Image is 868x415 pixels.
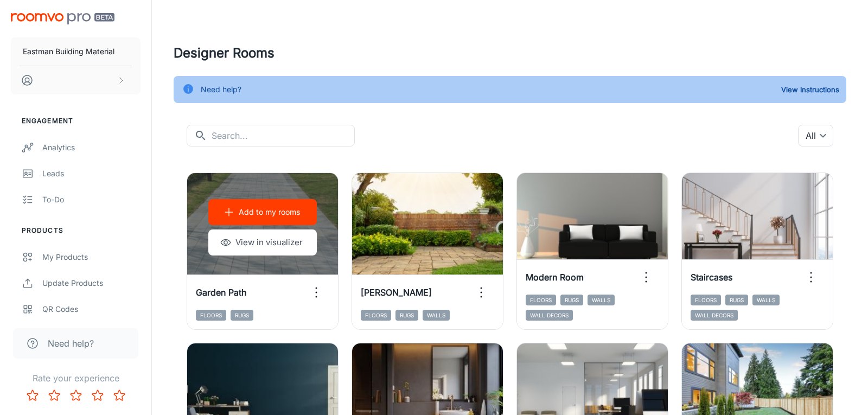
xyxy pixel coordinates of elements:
span: Rugs [395,310,418,321]
h6: Modern Room [526,271,584,284]
span: Wall Decors [526,310,573,321]
button: Rate 4 star [87,385,108,406]
h6: Staircases [691,271,732,284]
button: Rate 1 star [22,385,43,406]
span: Rugs [560,295,583,305]
span: Wall Decors [691,310,738,321]
span: Floors [361,310,391,321]
div: Leads [42,168,141,180]
div: My Products [42,251,141,263]
button: View in visualizer [208,229,317,256]
input: Search... [212,125,355,146]
h6: [PERSON_NAME] [361,286,432,299]
button: Rate 5 star [108,385,130,406]
p: Add to my rooms [239,206,300,218]
p: Rate your experience [9,372,143,385]
div: Need help? [201,79,241,100]
span: Walls [588,295,615,305]
div: QR Codes [42,303,141,315]
h6: Garden Path [196,286,246,299]
span: Walls [752,295,780,305]
span: Floors [196,310,226,321]
span: Walls [423,310,450,321]
div: Update Products [42,277,141,289]
button: Add to my rooms [208,199,317,225]
p: Eastman Building Material [23,46,114,58]
span: Floors [526,295,556,305]
button: Rate 2 star [43,385,65,406]
div: To-do [42,194,141,206]
img: Roomvo PRO Beta [11,13,114,24]
div: Analytics [42,142,141,154]
h4: Designer Rooms [174,43,846,63]
span: Rugs [231,310,253,321]
span: Floors [691,295,721,305]
button: Rate 3 star [65,385,87,406]
span: Need help? [48,337,94,350]
button: View Instructions [778,81,842,98]
div: All [798,125,833,146]
span: Rugs [725,295,748,305]
button: Eastman Building Material [11,37,141,66]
